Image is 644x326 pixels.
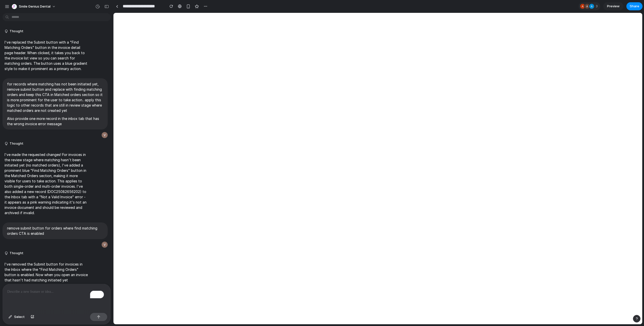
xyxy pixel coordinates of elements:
[603,2,623,10] a: Preview
[14,314,25,319] span: Select
[630,4,639,9] span: Share
[596,4,599,9] span: 3
[113,13,642,324] iframe: To enrich screen reader interactions, please activate Accessibility in Grammarly extension settings
[5,262,89,304] p: I've removed the Submit button for invoices in the Inbox where the "Find Matching Orders" button ...
[6,313,27,321] button: Select
[607,4,620,9] span: Preview
[19,4,51,9] span: Smile Genius Dental
[579,2,600,10] div: 3
[3,284,110,311] div: To enrich screen reader interactions, please activate Accessibility in Grammarly extension settings
[7,225,103,236] p: remove submit button for orders where find matching orders CTA is enabled
[5,152,89,215] p: I've made the requested changes! For invoices in the review stage where matching hasn't been init...
[7,81,103,113] p: for records where matching has not been initiated yet, remove submit button and replace with find...
[5,40,89,71] p: I've replaced the Submit button with a "Find Matching Orders" button in the invoice detail page h...
[7,116,103,126] p: Also provide one more record in the inbox tab that has the wrong invoice error message
[10,3,58,11] button: Smile Genius Dental
[626,2,642,10] button: Share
